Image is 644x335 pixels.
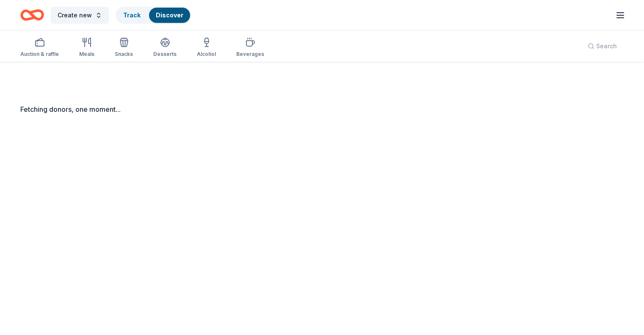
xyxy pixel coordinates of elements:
[153,51,177,58] div: Desserts
[20,5,44,25] a: Home
[51,7,109,24] button: Create new
[236,51,264,58] div: Beverages
[153,34,177,62] button: Desserts
[20,51,59,58] div: Auction & raffle
[236,34,264,62] button: Beverages
[79,34,94,62] button: Meals
[79,51,94,58] div: Meals
[20,104,624,114] div: Fetching donors, one moment...
[197,51,216,58] div: Alcohol
[58,10,92,20] span: Create new
[156,11,183,19] a: Discover
[20,34,59,62] button: Auction & raffle
[197,34,216,62] button: Alcohol
[115,34,133,62] button: Snacks
[123,11,141,19] a: Track
[115,51,133,58] div: Snacks
[116,7,191,24] button: TrackDiscover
